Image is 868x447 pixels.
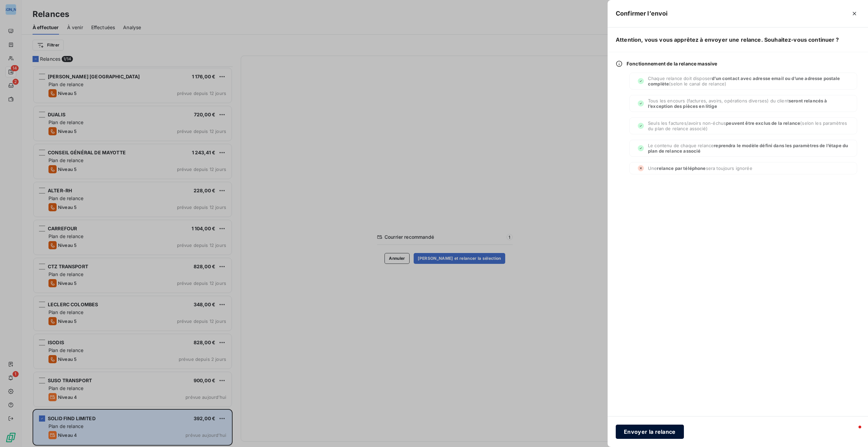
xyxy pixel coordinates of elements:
[648,98,849,109] span: Tous les encours (factures, avoirs, opérations diverses) du client
[648,166,752,171] span: Une sera toujours ignorée
[648,76,840,86] span: d’un contact avec adresse email ou d’une adresse postale complète
[627,60,717,67] span: Fonctionnement de la relance massive
[648,143,849,154] span: Le contenu de chaque relance
[648,98,827,109] span: seront relancés à l’exception des pièces en litige
[845,424,861,440] iframe: Intercom live chat
[616,9,668,18] h5: Confirmer l’envoi
[648,143,848,154] span: reprendra le modèle défini dans les paramètres de l’étape du plan de relance associé
[608,27,868,52] h6: Attention, vous vous apprêtez à envoyer une relance. Souhaitez-vous continuer ?
[657,166,706,171] span: relance par téléphone
[616,425,684,439] button: Envoyer la relance
[648,76,849,86] span: Chaque relance doit disposer (selon le canal de relance)
[648,120,849,131] span: Seuls les factures/avoirs non-échus (selon les paramètres du plan de relance associé)
[726,120,800,126] span: peuvent être exclus de la relance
